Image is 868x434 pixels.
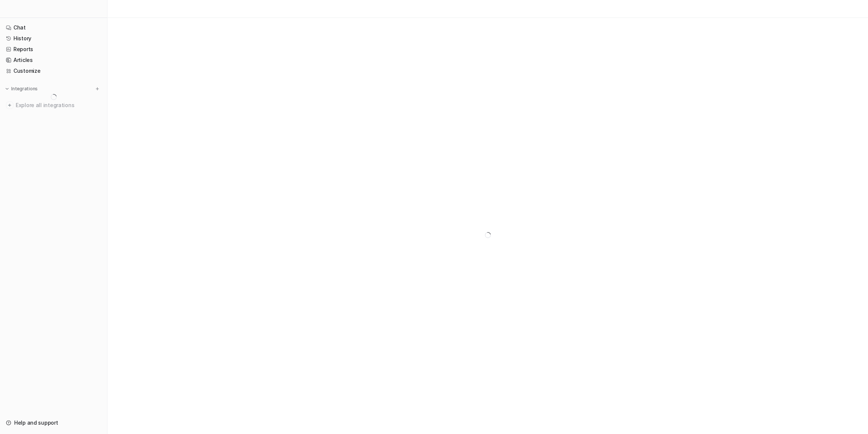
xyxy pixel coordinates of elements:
button: Integrations [3,85,40,93]
a: Reports [3,44,104,54]
a: Articles [3,55,104,65]
a: Chat [3,22,104,33]
a: Customize [3,66,104,76]
a: History [3,33,104,44]
img: expand menu [4,86,10,91]
a: Help and support [3,418,104,428]
a: Explore all integrations [3,100,104,110]
img: menu_add.svg [95,86,100,91]
img: explore all integrations [6,102,13,109]
span: Explore all integrations [16,99,101,111]
p: Integrations [11,86,38,92]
